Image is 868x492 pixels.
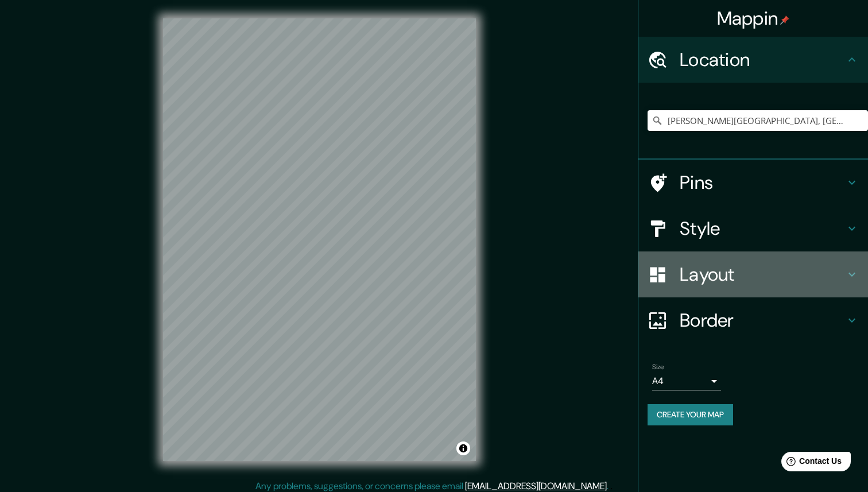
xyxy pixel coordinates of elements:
h4: Border [680,309,845,332]
h4: Mappin [717,7,790,30]
label: Size [652,362,664,372]
h4: Location [680,48,845,71]
div: Style [638,206,868,251]
input: Pick your city or area [648,110,868,131]
a: [EMAIL_ADDRESS][DOMAIN_NAME] [465,480,607,492]
h4: Pins [680,171,845,194]
iframe: Help widget launcher [766,447,855,479]
div: Layout [638,251,868,297]
button: Toggle attribution [456,441,470,455]
div: Location [638,37,868,83]
div: Pins [638,160,868,206]
img: pin-icon.png [780,16,789,25]
button: Create your map [648,404,733,425]
canvas: Map [163,18,476,461]
h4: Style [680,217,845,240]
div: Border [638,297,868,343]
h4: Layout [680,263,845,286]
div: A4 [652,372,721,390]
